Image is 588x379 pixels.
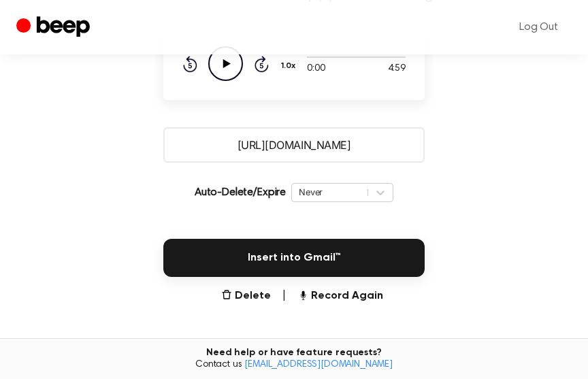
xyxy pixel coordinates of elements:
[221,288,271,304] button: Delete
[280,54,301,78] button: 1.0x
[163,239,425,277] button: Insert into Gmail™
[244,360,393,369] a: [EMAIL_ADDRESS][DOMAIN_NAME]
[195,184,286,201] p: Auto-Delete/Expire
[297,288,383,304] button: Record Again
[8,359,580,372] span: Contact us
[506,11,572,44] a: Log Out
[299,186,361,199] div: Never
[307,62,325,76] span: 0:00
[388,62,406,76] span: 4:59
[282,288,287,304] span: |
[16,14,93,41] a: Beep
